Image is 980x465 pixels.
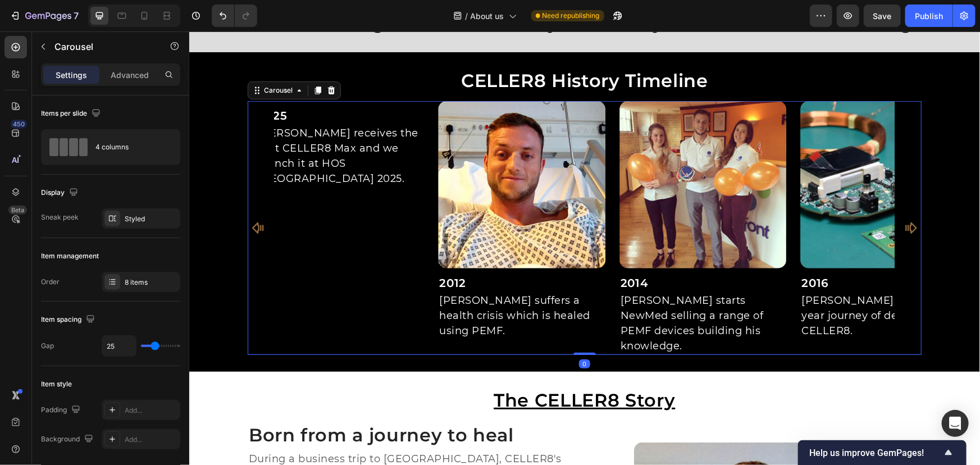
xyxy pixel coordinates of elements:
[431,262,596,322] p: [PERSON_NAME] starts NewMed selling a range of PEMF devices building his knowledge.
[41,251,99,261] div: Item management
[72,54,106,64] div: Carousel
[390,328,401,337] div: 0
[125,277,177,288] div: 8 items
[189,31,980,465] iframe: Design area
[249,70,416,237] img: Andy in hospital bed
[41,212,79,222] div: Sneak peek
[4,4,84,27] button: 7
[471,10,504,22] span: About us
[125,214,177,224] div: Styled
[611,70,778,237] img: Building CELLER8 in lab
[41,379,72,389] div: Item style
[611,243,778,261] h2: 2016
[8,206,27,215] div: Beta
[41,312,97,327] div: Item spacing
[249,243,416,261] h2: 2012
[125,435,177,445] div: Add...
[69,94,234,155] p: [PERSON_NAME] receives the first CELLER8 Max and we launch it at HOS [GEOGRAPHIC_DATA] 2025.
[58,392,387,416] h2: Born from a journey to heal
[942,410,969,437] div: Open Intercom Messenger
[304,358,486,380] u: The CELLER8 Story
[809,448,942,458] span: Help us improve GemPages!
[250,262,415,307] p: [PERSON_NAME] suffers a health crisis which is healed using PEMF.
[11,120,27,129] div: 450
[56,69,87,81] p: Settings
[430,243,598,261] h2: 2014
[864,4,901,27] button: Save
[612,262,777,307] p: [PERSON_NAME] starts the 6 year journey of designing CELLER8.
[41,432,95,447] div: Background
[125,405,177,416] div: Add...
[212,4,257,27] div: Undo/Redo
[430,70,598,237] img: NewMed open team photo
[41,403,83,418] div: Padding
[809,446,955,459] button: Show survey - Help us improve GemPages!
[905,4,952,27] button: Publish
[41,185,80,200] div: Display
[111,69,149,81] p: Advanced
[41,341,54,351] div: Gap
[873,11,892,21] span: Save
[102,336,136,356] input: Auto
[41,277,60,287] div: Order
[54,40,150,53] p: Carousel
[915,10,943,22] div: Publish
[68,75,235,93] h2: 2025
[713,188,731,206] button: Carousel Next Arrow
[466,10,468,22] span: /
[543,11,600,21] span: Need republishing
[95,134,164,160] div: 4 columns
[41,106,103,121] div: Items per slide
[74,9,79,22] p: 7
